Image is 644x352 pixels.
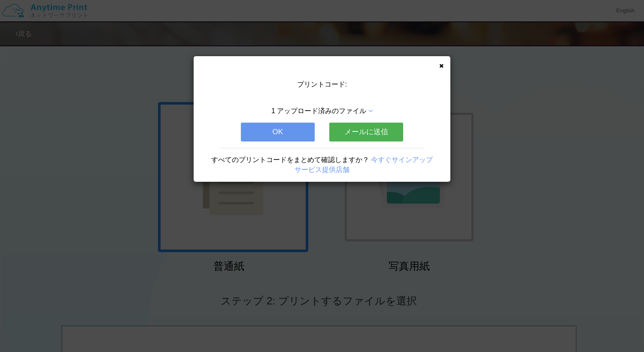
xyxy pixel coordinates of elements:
span: すべてのプリントコードをまとめて確認しますか？ [211,156,369,163]
button: OK [241,123,315,141]
a: サービス提供店舗 [295,166,349,173]
span: 1 アップロード済みのファイル [271,107,366,114]
span: プリントコード: [297,81,347,88]
button: メールに送信 [329,123,403,141]
a: 今すぐサインアップ [371,156,433,163]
